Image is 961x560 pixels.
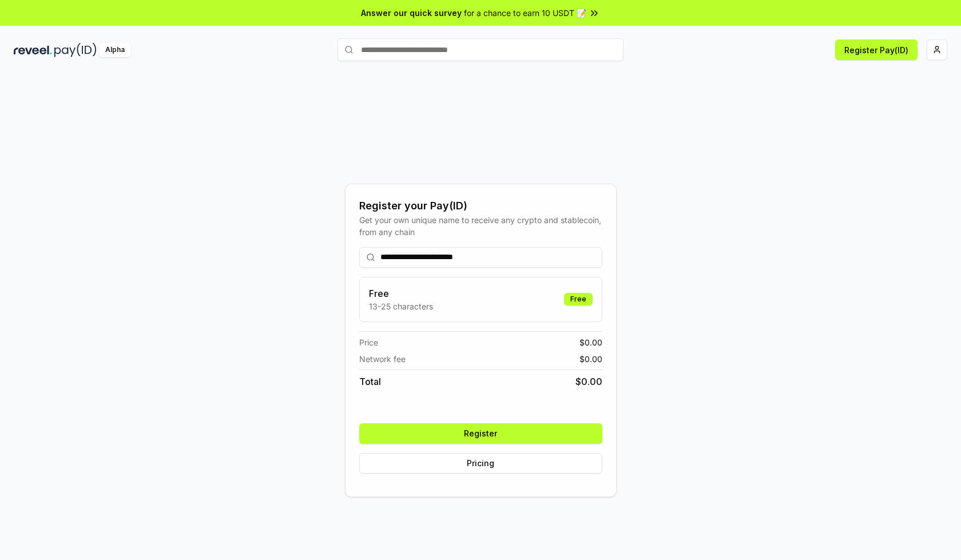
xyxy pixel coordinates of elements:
h3: Free [369,287,433,300]
button: Register [359,423,602,444]
span: Total [359,375,381,388]
div: Register your Pay(ID) [359,198,602,214]
div: Get your own unique name to receive any crypto and stablecoin, from any chain [359,214,602,238]
span: Answer our quick survey [361,7,462,19]
span: $ 0.00 [579,353,602,365]
span: Price [359,336,378,348]
button: Pricing [359,453,602,474]
button: Register Pay(ID) [835,39,918,60]
img: reveel_dark [14,43,52,57]
span: $ 0.00 [579,336,602,348]
span: Network fee [359,353,406,365]
span: for a chance to earn 10 USDT 📝 [464,7,586,19]
div: Alpha [99,43,131,57]
p: 13-25 characters [369,300,433,312]
div: Free [564,293,593,305]
span: $ 0.00 [575,375,602,388]
img: pay_id [54,43,97,57]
